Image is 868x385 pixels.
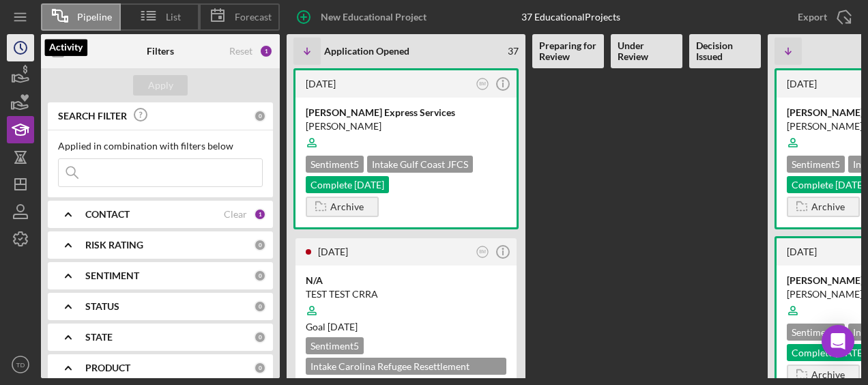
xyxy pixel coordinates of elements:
button: New Educational Project [287,3,440,31]
span: List [166,12,181,23]
div: Clear [224,209,247,220]
time: 2024-12-17 14:28 [787,246,817,257]
button: Export [784,3,861,31]
b: Under Review [618,40,676,62]
b: STATE [85,332,113,343]
b: Decision Issued [696,40,754,62]
button: BM [474,75,492,94]
b: Filters [147,46,174,57]
div: N/A [306,274,506,287]
div: [PERSON_NAME] Express Services [306,106,506,119]
b: STATUS [85,301,119,312]
button: Apply [133,75,188,96]
div: TEST TEST CRRA [306,287,506,301]
b: SEARCH FILTER [58,111,127,122]
div: 0 [254,110,266,122]
div: [PERSON_NAME] [306,119,506,133]
text: BM [479,249,486,254]
button: Archive [306,197,379,217]
b: CONTACT [85,209,130,220]
div: 37 Educational Projects [521,12,620,23]
div: Reset [229,46,252,57]
span: Goal [306,321,358,332]
div: Applied in combination with filters below [58,141,263,152]
button: Archive [787,197,860,217]
b: Preparing for Review [539,40,597,62]
span: 37 [508,46,519,57]
div: Archive [330,197,364,217]
div: Intake Gulf Coast JFCS [367,156,473,173]
div: 0 [254,300,266,313]
time: 08/08/2025 [328,321,358,332]
span: Pipeline [77,12,112,23]
div: Export [798,3,827,31]
time: 2025-01-29 18:30 [787,78,817,89]
div: 0 [254,239,266,251]
b: PRODUCT [85,362,130,373]
b: SENTIMENT [85,270,139,281]
div: Intake Carolina Refugee Resettlement Agency [306,358,506,375]
div: Sentiment 5 [306,337,364,354]
div: 0 [254,362,266,374]
text: BM [479,81,486,86]
span: Forecast [235,12,272,23]
text: TD [16,361,25,369]
div: New Educational Project [321,3,426,31]
div: Apply [148,75,173,96]
button: BM [474,243,492,261]
div: 1 [254,208,266,220]
button: Archive [787,365,860,385]
button: TD [7,351,34,378]
div: 0 [254,331,266,343]
time: 2025-06-24 19:41 [318,246,348,257]
div: Open Intercom Messenger [822,325,854,358]
a: [DATE]BM[PERSON_NAME] Express Services[PERSON_NAME]Sentiment5Intake Gulf Coast JFCSComplete [DATE... [293,68,519,229]
div: 1 [259,44,273,58]
div: Archive [811,365,845,385]
div: 0 [254,270,266,282]
div: Sentiment 5 [306,156,364,173]
b: RISK RATING [85,240,143,251]
b: Application Opened [324,46,409,57]
div: Complete [DATE] [306,176,389,193]
time: 2025-07-01 18:51 [306,78,336,89]
div: Sentiment 5 [787,156,845,173]
div: Archive [811,197,845,217]
div: Sentiment 5 [787,324,845,341]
